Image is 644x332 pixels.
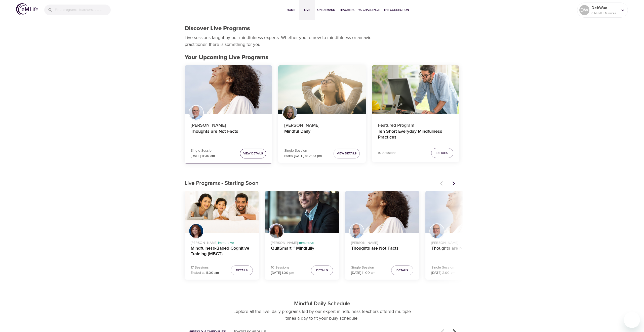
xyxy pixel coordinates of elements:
[396,268,408,273] span: Details
[316,268,328,273] span: Details
[431,148,453,158] button: Details
[351,238,413,246] p: [PERSON_NAME]
[185,191,259,233] button: Mindfulness-Based Cognitive Training (MBCT)
[271,265,294,270] p: 10 Sessions
[181,300,463,308] p: Mindful Daily Schedule
[16,3,38,15] img: logo
[231,265,253,275] button: Details
[191,148,215,153] p: Single Session
[591,5,618,11] p: DebWuc
[240,149,266,158] button: View Details
[334,149,360,158] button: View Details
[372,65,459,115] button: Ten Short Everyday Mindfulness Practices
[278,65,366,115] button: Mindful Daily
[284,153,322,159] p: Starts [DATE] at 2:00 pm
[218,241,234,245] span: Immersive
[351,246,413,258] h4: Thoughts are Not Facts
[431,265,455,270] p: Single Session
[55,5,111,15] input: Find programs, teachers, etc...
[191,238,253,246] p: [PERSON_NAME] ·
[378,129,453,141] h4: Ten Short Everyday Mindfulness Practices
[339,7,354,13] span: Teachers
[243,151,263,156] span: View Details
[185,179,437,188] p: Live Programs - Starting Soon
[378,150,396,156] p: 10 Sessions
[298,241,314,245] span: Immersive
[337,151,356,156] span: View Details
[228,308,416,322] p: Explore all the live, daily programs led by our expert mindfulness teachers offered multiple time...
[284,148,322,153] p: Single Session
[624,312,640,328] iframe: Button to launch messaging window
[378,120,453,129] p: Featured Program
[185,25,250,32] h1: Discover Live Programs
[448,178,459,189] button: Next items
[191,153,215,159] p: [DATE] 11:00 am
[311,265,333,275] button: Details
[271,270,294,276] p: [DATE] 1:00 pm
[384,7,409,13] span: The Connection
[265,191,339,233] button: QuitSmart ™ Mindfully
[351,270,375,276] p: [DATE] 11:00 am
[345,191,419,233] button: Thoughts are Not Facts
[236,268,248,273] span: Details
[191,129,266,141] h4: Thoughts are Not Facts
[271,238,333,246] p: [PERSON_NAME] ·
[284,120,360,129] p: [PERSON_NAME]
[431,238,494,246] p: [PERSON_NAME]
[317,7,335,13] span: On-Demand
[191,265,219,270] p: 17 Sessions
[301,7,313,13] span: Live
[431,246,494,258] h4: Thoughts are Not Facts
[351,265,375,270] p: Single Session
[579,5,589,15] div: DW
[185,34,373,48] p: Live sessions taught by our mindfulness experts. Whether you're new to mindfulness or an avid pra...
[284,129,360,141] h4: Mindful Daily
[191,246,253,258] h4: Mindfulness-Based Cognitive Training (MBCT)
[436,150,448,156] span: Details
[185,65,272,115] button: Thoughts are Not Facts
[431,270,455,276] p: [DATE] 2:00 pm
[391,265,413,275] button: Details
[271,246,333,258] h4: QuitSmart ™ Mindfully
[358,7,380,13] span: 1% Challenge
[591,11,618,15] p: 0 Mindful Minutes
[425,191,500,233] button: Thoughts are Not Facts
[191,120,266,129] p: [PERSON_NAME]
[285,7,297,13] span: Home
[191,270,219,276] p: Ended at 11:00 am
[185,54,459,61] h2: Your Upcoming Live Programs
